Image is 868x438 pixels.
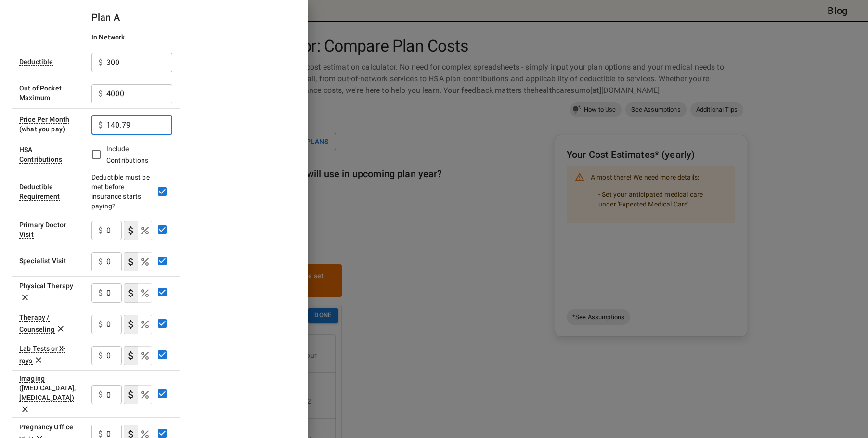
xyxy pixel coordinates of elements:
[91,33,125,41] div: Costs for services from providers who've agreed on prices with your insurance plan. There are oft...
[124,346,152,365] div: cost type
[19,313,55,334] div: A behavioral health therapy session.
[19,345,65,365] div: Lab Tests or X-rays
[124,385,138,404] button: copayment
[139,225,151,236] svg: Select if this service charges coinsurance, a percentage of the medical expense that you pay to y...
[19,282,73,290] div: Physical Therapy
[98,350,103,361] p: $
[125,319,137,330] svg: Select if this service charges a copay (or copayment), a set dollar amount (e.g. $30) you pay to ...
[138,252,152,271] button: coinsurance
[124,385,152,404] div: cost type
[19,84,62,102] div: Sometimes called 'Out of Pocket Limit' or 'Annual Limit'. This is the maximum amount of money tha...
[19,374,76,402] div: Imaging (MRI, PET, CT)
[125,350,137,361] svg: Select if this service charges a copay (or copayment), a set dollar amount (e.g. $30) you pay to ...
[125,256,137,268] svg: Select if this service charges a copay (or copayment), a set dollar amount (e.g. $30) you pay to ...
[124,221,152,240] div: cost type
[138,283,152,303] button: coinsurance
[98,319,103,330] p: $
[98,88,103,100] p: $
[138,315,152,334] button: coinsurance
[139,287,151,299] svg: Select if this service charges coinsurance, a percentage of the medical expense that you pay to y...
[125,287,137,299] svg: Select if this service charges a copay (or copayment), a set dollar amount (e.g. $30) you pay to ...
[98,287,103,299] p: $
[19,146,62,164] div: Leave the checkbox empty if you don't what an HSA (Health Savings Account) is. If the insurance p...
[19,58,53,66] div: Amount of money you must individually pay from your pocket before the health plan starts to pay. ...
[98,256,103,268] p: $
[139,256,151,268] svg: Select if this service charges coinsurance, a percentage of the medical expense that you pay to y...
[19,183,60,201] div: This option will be 'Yes' for most plans. If your plan details say something to the effect of 'de...
[125,225,137,236] svg: Select if this service charges a copay (or copayment), a set dollar amount (e.g. $30) you pay to ...
[124,315,138,334] button: copayment
[98,119,103,131] p: $
[138,385,152,404] button: coinsurance
[139,319,151,330] svg: Select if this service charges coinsurance, a percentage of the medical expense that you pay to y...
[106,145,148,164] span: Include Contributions
[19,116,69,124] div: Sometimes called 'plan cost'. The portion of the plan premium that comes out of your wallet each ...
[12,108,84,140] td: (what you pay)
[124,315,152,334] div: cost type
[91,172,152,211] div: Deductible must be met before insurance starts paying?
[138,346,152,365] button: coinsurance
[91,10,120,25] h6: Plan A
[124,283,152,303] div: cost type
[124,221,138,240] button: copayment
[139,350,151,361] svg: Select if this service charges coinsurance, a percentage of the medical expense that you pay to y...
[124,252,138,271] button: copayment
[138,221,152,240] button: coinsurance
[124,346,138,365] button: copayment
[125,389,137,400] svg: Select if this service charges a copay (or copayment), a set dollar amount (e.g. $30) you pay to ...
[98,225,103,236] p: $
[139,389,151,400] svg: Select if this service charges coinsurance, a percentage of the medical expense that you pay to y...
[124,252,152,271] div: cost type
[98,389,103,400] p: $
[98,57,103,68] p: $
[19,221,66,239] div: Visit to your primary doctor for general care (also known as a Primary Care Provider, Primary Car...
[124,283,138,303] button: copayment
[19,257,66,265] div: Sometimes called 'Specialist' or 'Specialist Office Visit'. This is a visit to a doctor with a sp...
